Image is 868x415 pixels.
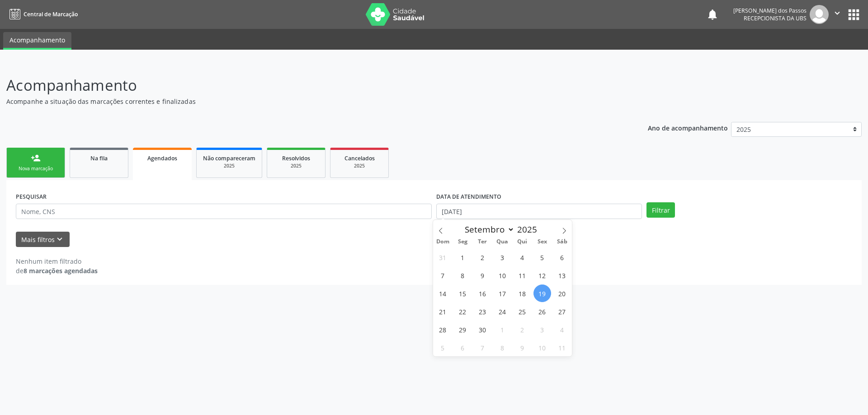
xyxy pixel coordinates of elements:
[16,266,98,275] div: de
[533,266,551,284] span: Setembro 12, 2025
[13,165,58,172] div: Nova marcação
[494,339,511,356] span: Outubro 8, 2025
[514,224,544,235] input: Year
[454,321,472,338] span: Setembro 29, 2025
[474,303,491,320] span: Setembro 23, 2025
[472,239,492,245] span: Ter
[454,284,472,302] span: Setembro 15, 2025
[474,248,491,266] span: Setembro 2, 2025
[434,321,452,338] span: Setembro 28, 2025
[16,256,98,266] div: Nenhum item filtrado
[203,154,255,162] span: Não compareceram
[461,223,515,236] select: Month
[553,303,571,320] span: Setembro 27, 2025
[147,154,177,162] span: Agendados
[494,248,511,266] span: Setembro 3, 2025
[553,266,571,284] span: Setembro 13, 2025
[512,239,532,245] span: Qui
[474,266,491,284] span: Setembro 9, 2025
[494,303,511,320] span: Setembro 24, 2025
[514,266,531,284] span: Setembro 11, 2025
[553,248,571,266] span: Setembro 6, 2025
[646,202,675,218] button: Filtrar
[514,248,531,266] span: Setembro 4, 2025
[274,163,319,169] div: 2025
[514,303,531,320] span: Setembro 25, 2025
[24,10,78,18] span: Central de Marcação
[55,234,65,244] i: keyboard_arrow_down
[533,248,551,266] span: Setembro 5, 2025
[474,284,491,302] span: Setembro 16, 2025
[454,303,472,320] span: Setembro 22, 2025
[492,239,512,245] span: Qua
[433,239,453,245] span: Dom
[533,339,551,356] span: Outubro 10, 2025
[553,339,571,356] span: Outubro 11, 2025
[6,97,605,106] p: Acompanhe a situação das marcações correntes e finalizadas
[454,266,472,284] span: Setembro 8, 2025
[706,8,719,21] button: notifications
[494,284,511,302] span: Setembro 17, 2025
[16,204,432,219] input: Nome, CNS
[436,204,642,219] input: Selecione um intervalo
[494,266,511,284] span: Setembro 10, 2025
[744,14,807,22] span: Recepcionista da UBS
[90,154,108,162] span: Na fila
[846,7,862,23] button: apps
[24,266,98,275] strong: 8 marcações agendadas
[533,303,551,320] span: Setembro 26, 2025
[453,239,472,245] span: Seg
[16,190,47,204] label: PESQUISAR
[533,284,551,302] span: Setembro 19, 2025
[810,5,829,24] img: img
[514,284,531,302] span: Setembro 18, 2025
[514,339,531,356] span: Outubro 9, 2025
[553,284,571,302] span: Setembro 20, 2025
[344,154,375,162] span: Cancelados
[733,7,807,14] div: [PERSON_NAME] dos Passos
[514,321,531,338] span: Outubro 2, 2025
[434,266,452,284] span: Setembro 7, 2025
[337,163,382,169] div: 2025
[16,232,70,247] button: Mais filtroskeyboard_arrow_down
[553,321,571,338] span: Outubro 4, 2025
[436,190,501,204] label: DATA DE ATENDIMENTO
[6,74,605,97] p: Acompanhamento
[474,321,491,338] span: Setembro 30, 2025
[434,339,452,356] span: Outubro 5, 2025
[532,239,552,245] span: Sex
[454,248,472,266] span: Setembro 1, 2025
[3,32,71,50] a: Acompanhamento
[494,321,511,338] span: Outubro 1, 2025
[434,303,452,320] span: Setembro 21, 2025
[648,122,728,133] p: Ano de acompanhamento
[203,163,255,169] div: 2025
[434,284,452,302] span: Setembro 14, 2025
[474,339,491,356] span: Outubro 7, 2025
[829,5,846,24] button: 
[533,321,551,338] span: Outubro 3, 2025
[434,248,452,266] span: Agosto 31, 2025
[832,8,842,18] i: 
[31,153,41,163] div: person_add
[6,7,78,22] a: Central de Marcação
[552,239,572,245] span: Sáb
[454,339,472,356] span: Outubro 6, 2025
[282,154,310,162] span: Resolvidos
